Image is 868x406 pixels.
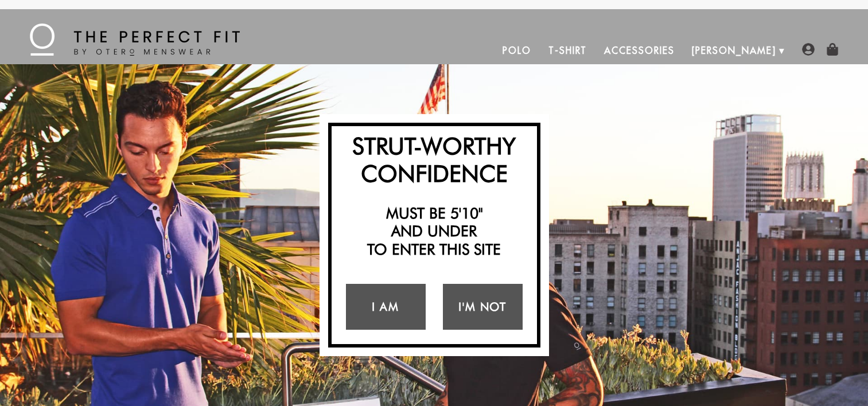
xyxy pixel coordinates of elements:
img: shopping-bag-icon.png [826,43,839,56]
a: I'm Not [443,284,523,330]
a: [PERSON_NAME] [683,37,785,64]
a: I Am [346,284,426,330]
h2: Strut-Worthy Confidence [337,132,531,187]
img: user-account-icon.png [802,43,815,56]
img: The Perfect Fit - by Otero Menswear - Logo [30,24,240,56]
h2: Must be 5'10" and under to enter this site [337,204,531,258]
a: Accessories [595,37,683,64]
a: Polo [494,37,540,64]
a: T-Shirt [540,37,595,64]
